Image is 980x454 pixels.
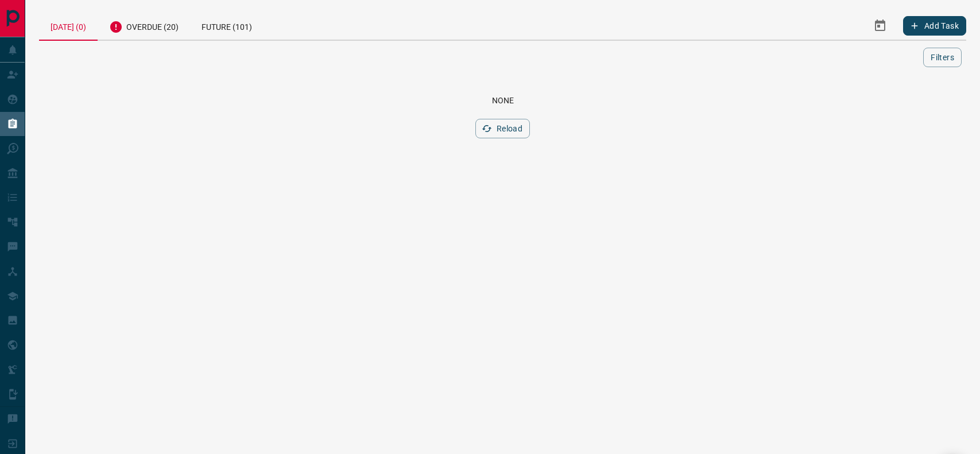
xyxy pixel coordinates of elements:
[903,16,966,36] button: Add Task
[98,11,190,40] div: Overdue (20)
[475,119,530,138] button: Reload
[39,11,98,41] div: [DATE] (0)
[866,12,894,40] button: Select Date Range
[53,96,952,105] div: None
[923,48,962,67] button: Filters
[190,11,264,40] div: Future (101)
